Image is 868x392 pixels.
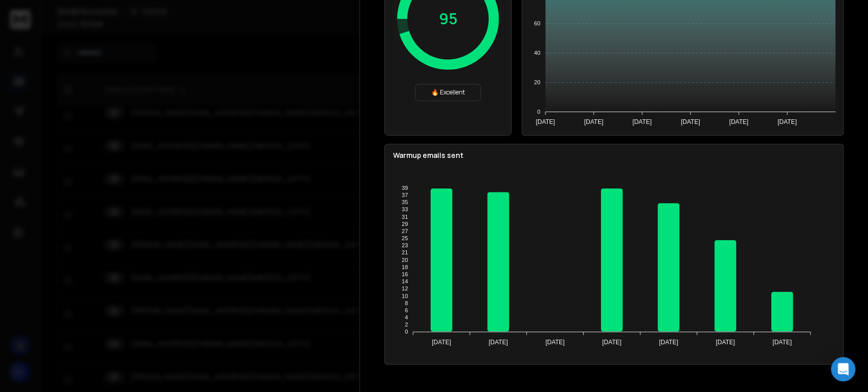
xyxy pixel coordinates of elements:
p: 95 [439,10,458,28]
tspan: [DATE] [633,118,652,125]
tspan: 29 [402,221,408,227]
tspan: 20 [534,79,540,85]
tspan: 10 [402,292,408,299]
tspan: 20 [402,256,408,263]
tspan: 6 [405,307,408,313]
tspan: 31 [402,213,408,219]
tspan: 0 [405,329,408,335]
tspan: [DATE] [584,118,604,125]
tspan: 60 [534,20,540,26]
tspan: 0 [537,109,540,115]
tspan: 37 [402,192,408,198]
tspan: 8 [405,300,408,306]
div: 🔥 Excellent [415,84,481,101]
tspan: 40 [534,50,540,56]
tspan: [DATE] [546,338,565,345]
tspan: 12 [402,285,408,291]
tspan: [DATE] [489,338,508,345]
tspan: 27 [402,228,408,234]
tspan: [DATE] [432,338,451,345]
tspan: [DATE] [729,118,749,125]
tspan: [DATE] [716,338,735,345]
tspan: [DATE] [772,338,792,345]
tspan: 4 [405,314,408,320]
tspan: 35 [402,199,408,205]
tspan: 33 [402,206,408,212]
tspan: [DATE] [659,338,678,345]
tspan: [DATE] [777,118,797,125]
tspan: 25 [402,235,408,241]
tspan: 18 [402,264,408,270]
tspan: 21 [402,249,408,255]
tspan: [DATE] [536,118,555,125]
tspan: 2 [405,321,408,328]
tspan: [DATE] [602,338,621,345]
p: Warmup emails sent [393,150,835,160]
tspan: 14 [402,278,408,284]
tspan: [DATE] [681,118,700,125]
tspan: 39 [402,185,408,191]
tspan: 23 [402,242,408,248]
div: Open Intercom Messenger [831,357,855,381]
tspan: 16 [402,271,408,277]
